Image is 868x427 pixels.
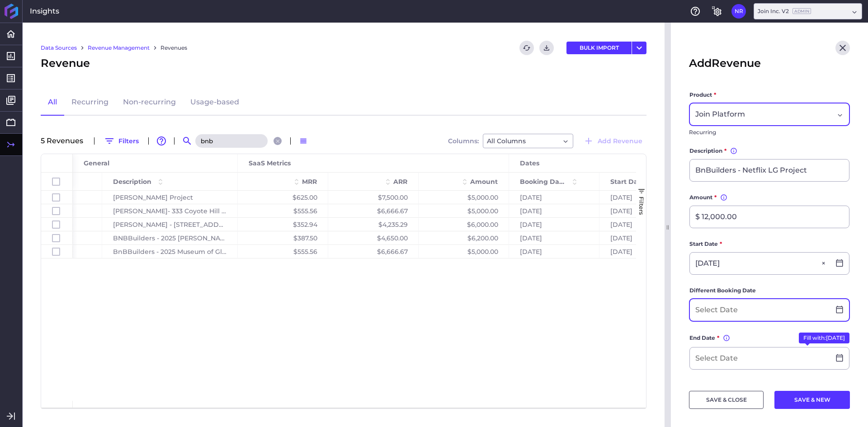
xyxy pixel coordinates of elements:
div: Dropdown select [689,103,849,126]
button: Download [539,41,554,55]
button: Help [688,4,703,19]
button: User Menu [632,42,646,54]
span: Filters [638,197,645,215]
a: Revenues [160,44,187,52]
span: Different Booking Date [689,286,756,295]
button: Close search [274,137,282,145]
button: BULK IMPORT [566,42,632,54]
input: Enter Amount [690,206,849,228]
div: Join Inc. V2 [758,7,811,15]
button: End Date* [799,333,849,343]
button: Close [835,41,850,55]
div: 5 Revenue s [41,137,89,145]
input: Select Date [690,299,830,321]
input: Describe your revenue [690,160,849,181]
span: End Date [689,333,715,343]
a: Data Sources [41,44,77,52]
p: Recurring [689,126,850,136]
input: Select Date [690,347,830,369]
button: SAVE & NEW [774,391,850,409]
button: SAVE & CLOSE [689,391,764,409]
span: Columns: [448,138,479,144]
button: Refresh [519,41,534,55]
div: Dropdown select [754,3,862,19]
button: Filters [100,134,143,148]
span: Start Date [689,239,718,249]
span: Description [689,146,722,155]
span: Amount [689,193,712,202]
span: Product [689,90,712,99]
span: Revenue [41,55,90,71]
button: User Menu [731,4,746,19]
a: Revenue Management [88,44,150,52]
button: General Settings [710,4,724,19]
span: All Columns [487,136,526,146]
input: Select Date [690,253,830,274]
button: Close [819,253,830,274]
ins: Admin [793,8,811,14]
span: Join Platform [695,109,745,120]
div: Dropdown select [483,134,573,148]
span: Add Revenue [689,55,761,71]
button: Search by [180,134,194,148]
